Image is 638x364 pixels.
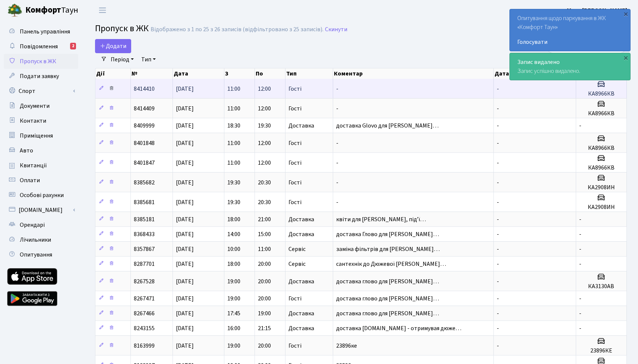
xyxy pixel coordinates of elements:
h5: КА8966КВ [579,90,624,97]
div: Запис успішно видалено. [510,53,630,80]
span: Приміщення [20,132,53,140]
span: - [497,85,499,93]
span: [DATE] [176,260,194,268]
a: Особові рахунки [4,188,78,203]
img: logo.png [7,3,22,18]
span: 20:00 [258,260,271,268]
span: 20:00 [258,294,271,303]
strong: Запис видалено [517,58,560,66]
span: 19:00 [227,294,240,303]
span: Панель управління [20,28,70,36]
div: × [622,54,629,61]
span: 20:00 [258,277,271,286]
button: Переключити навігацію [93,4,112,16]
span: доставка Glovo для [PERSON_NAME]… [336,122,439,130]
span: 8409999 [134,122,155,130]
span: 8287701 [134,260,155,268]
a: [DOMAIN_NAME] [4,203,78,218]
span: - [497,294,499,303]
span: 19:00 [227,342,240,350]
b: Комфорт [25,4,61,16]
span: - [497,324,499,332]
span: 20:00 [258,342,271,350]
span: квіти для [PERSON_NAME], підʼї… [336,215,426,223]
span: - [579,245,581,253]
span: 8414410 [134,85,155,93]
th: Дата [173,68,224,79]
span: - [579,122,581,130]
span: Квитанції [20,161,47,170]
span: 10:00 [227,245,240,253]
span: 17:45 [227,309,240,318]
span: Контакти [20,117,46,125]
span: [DATE] [176,215,194,223]
a: Орендарі [4,218,78,232]
a: Тип [138,53,159,66]
span: доставка глово для [PERSON_NAME]… [336,309,439,318]
div: 2 [70,43,76,49]
span: - [497,139,499,147]
span: Сервіс [288,261,306,267]
span: 21:00 [258,215,271,223]
th: По [255,68,285,79]
span: Доставка [288,310,314,316]
span: [DATE] [176,159,194,167]
span: доставка глово для [PERSON_NAME]… [336,277,439,286]
span: Доставка [288,216,314,222]
span: доставка глово для [PERSON_NAME]… [336,294,439,303]
span: Гості [288,140,301,146]
span: 12:00 [258,139,271,147]
span: 18:30 [227,122,240,130]
a: Приміщення [4,128,78,143]
span: - [579,260,581,268]
span: 23896ке [336,342,357,350]
span: 12:00 [258,159,271,167]
span: 8267471 [134,294,155,303]
span: - [497,198,499,206]
span: 11:00 [227,139,240,147]
span: - [336,85,338,93]
span: 8357867 [134,245,155,253]
div: Відображено з 1 по 25 з 26 записів (відфільтровано з 25 записів). [151,26,323,33]
span: 11:00 [227,159,240,167]
span: Пропуск в ЖК [20,57,56,65]
span: 20:30 [258,198,271,206]
th: Тип [285,68,333,79]
h5: КА2908ИН [579,204,624,211]
a: Період [108,53,137,66]
span: 14:00 [227,230,240,238]
span: Гості [288,86,301,92]
span: доставка Глово для [PERSON_NAME]… [336,230,439,238]
a: Контакти [4,113,78,128]
span: [DATE] [176,139,194,147]
span: Доставка [288,278,314,284]
h5: КА8966КВ [579,164,624,171]
span: 11:00 [227,85,240,93]
div: × [622,10,629,17]
span: - [497,245,499,253]
a: Пропуск в ЖК [4,54,78,69]
span: 8385682 [134,178,155,187]
a: Панель управління [4,24,78,39]
span: 19:00 [258,309,271,318]
span: 8163999 [134,342,155,350]
span: - [497,309,499,318]
span: 8243155 [134,324,155,332]
span: [DATE] [176,85,194,93]
span: 18:00 [227,215,240,223]
span: - [579,230,581,238]
a: Лічильники [4,232,78,247]
span: Сервіс [288,246,306,252]
h5: КА8966КВ [579,110,624,117]
span: - [579,324,581,332]
span: 20:30 [258,178,271,187]
span: Гості [288,106,301,112]
a: Спорт [4,84,78,99]
span: 19:00 [227,277,240,286]
span: 11:00 [227,104,240,113]
span: Гості [288,296,301,302]
span: [DATE] [176,198,194,206]
span: Опитування [20,251,52,259]
span: Лічильники [20,236,51,244]
th: Коментар [333,68,494,79]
